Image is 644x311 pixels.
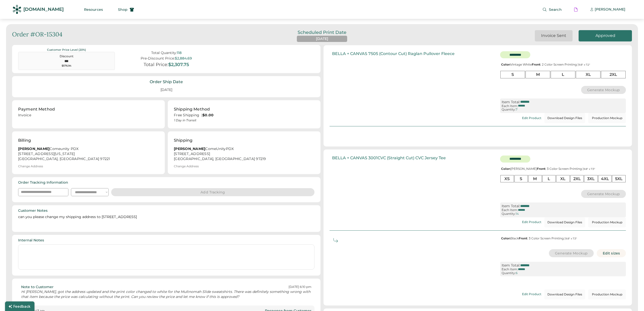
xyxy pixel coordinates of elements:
[141,56,175,61] div: Pre-Discount Price:
[151,51,177,55] div: Total Quantity:
[576,71,600,78] div: XL
[500,71,525,78] div: S
[597,249,626,257] button: Edit sizes
[335,245,379,289] img: yH5BAEAAAAALAAAAAABAAEAAAIBRAA7
[585,33,626,38] div: Approved
[18,208,48,213] div: Customer Notes
[18,238,44,243] div: Internal Notes
[579,63,590,66] font: 9.8" x 7.2"
[516,108,517,111] div: 7
[374,162,418,206] img: yH5BAEAAAAALAAAAAABAAEAAAIBRAA7
[522,292,541,296] div: Edit Product
[23,6,64,13] div: [DOMAIN_NAME]
[174,118,314,122] div: 1 Day in Transit
[601,71,626,78] div: 2XL
[502,204,520,208] div: Item Total:
[174,106,210,112] div: Shipping Method
[174,165,199,168] div: Change Address
[332,155,446,160] div: BELLA + CANVAS 3001CVC (Straight Cut) CVC Jersey Tee
[502,108,516,111] div: Quantity:
[78,5,109,15] button: Resources
[203,113,214,117] strong: $0.00
[18,106,55,112] div: Payment Method
[289,285,311,289] div: [DATE] 6:10 pm
[522,116,541,120] div: Edit Product
[22,64,111,68] div: $576.94
[541,33,567,38] div: Invoice Sent
[21,285,54,290] div: Note to Customer
[502,263,520,268] div: Item Total:
[330,58,374,102] img: yH5BAEAAAAALAAAAAABAAEAAAIBRAA7
[144,62,168,68] div: Total Price:
[18,146,50,151] strong: [PERSON_NAME]
[500,63,626,66] div: Vintage White : 2 Color Screen Printing |
[174,146,314,162] div: ComeUnityPDX [STREET_ADDRESS] [GEOGRAPHIC_DATA], [GEOGRAPHIC_DATA] 97219
[588,289,626,299] button: Production Mockup
[532,63,540,66] strong: Front
[118,8,128,11] span: Shop
[501,236,510,240] strong: Color:
[174,137,192,143] div: Shipping
[544,217,585,227] button: Download Design Files
[500,237,626,240] div: Black : 3 Color Screen Printing |
[18,146,159,162] div: Comeunity PDX [STREET_ADDRESS][US_STATE] [GEOGRAPHIC_DATA], [GEOGRAPHIC_DATA] 97221
[18,48,115,52] div: Customer Price Level (20%)
[516,212,519,216] div: 14
[13,5,21,14] img: Rendered Logo - Screens
[598,175,612,182] div: 4XL
[502,104,518,108] div: Each Item:
[556,175,570,182] div: XL
[291,30,353,35] div: Scheduled Print Date
[544,113,585,123] button: Download Design Files
[519,236,527,240] strong: Front
[175,56,192,61] div: $2,884.69
[150,79,183,85] div: Order Ship Date
[502,100,520,104] div: Item Total:
[501,167,510,171] strong: Color:
[544,289,585,299] button: Download Design Files
[111,188,314,196] button: Add Tracking
[18,215,314,226] div: can you please change my shipping address to [STREET_ADDRESS]
[174,146,205,151] strong: [PERSON_NAME]
[502,271,516,275] div: Quantity:
[584,167,595,171] font: 9.8" x 7.3"
[18,113,159,119] div: Invoice
[581,86,626,94] button: Generate Mockup
[581,190,626,198] button: Generate Mockup
[316,36,328,41] div: [DATE]
[168,62,189,68] div: $2,307.75
[516,271,517,275] div: 6
[174,113,314,118] div: Free Shipping |
[542,175,556,182] div: L
[502,212,516,216] div: Quantity:
[612,175,626,182] div: 5XL
[526,71,550,78] div: M
[595,7,625,12] div: [PERSON_NAME]
[12,30,62,39] div: Order #OR-15304
[332,51,455,56] div: BELLA + CANVAS 7505 (Contour Cut) Raglan Pullover Fleece
[112,5,140,15] button: Shop
[500,175,514,182] div: XS
[528,175,542,182] div: M
[22,54,111,59] div: Discount
[549,8,562,11] span: Search
[330,162,374,206] img: yH5BAEAAAAALAAAAAABAAEAAAIBRAA7
[502,268,518,271] div: Each Item:
[502,208,518,212] div: Each Item:
[501,63,510,66] strong: Color:
[154,85,178,94] div: [DATE]
[18,165,43,168] div: Change Address
[18,137,31,143] div: Billing
[522,220,541,224] div: Edit Product
[588,113,626,123] button: Production Mockup
[566,237,577,240] font: 9.8" x 7.3"
[500,167,626,171] div: [PERSON_NAME] : 3 Color Screen Printing |
[514,175,528,182] div: S
[570,175,584,182] div: 2XL
[551,71,575,78] div: L
[21,289,311,299] div: Hi [PERSON_NAME], got the address updated and the print color changed to white for the Multnomah ...
[588,217,626,227] button: Production Mockup
[374,58,418,102] img: yH5BAEAAAAALAAAAAABAAEAAAIBRAA7
[536,5,568,15] button: Search
[379,245,423,289] img: yH5BAEAAAAALAAAAAABAAEAAAIBRAA7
